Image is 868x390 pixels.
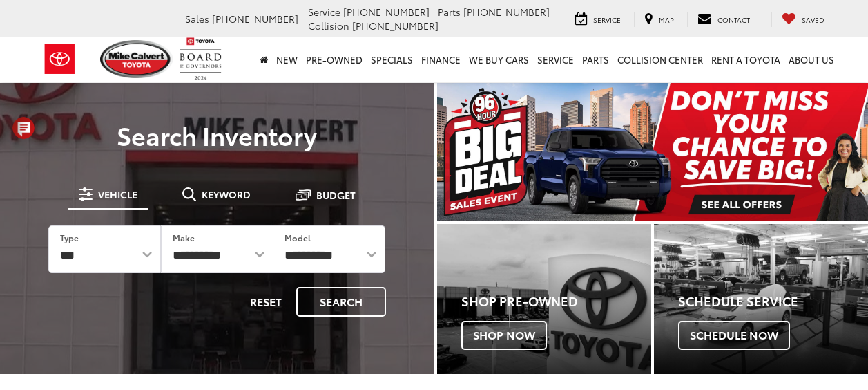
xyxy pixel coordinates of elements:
span: Budget [316,190,356,200]
a: Service [565,12,631,27]
a: New [272,37,302,82]
a: My Saved Vehicles [771,12,835,27]
a: Pre-Owned [302,37,367,82]
a: Specials [367,37,417,82]
img: Toyota [34,37,86,82]
a: Finance [417,37,465,82]
a: Collision Center [613,37,707,82]
h4: Schedule Service [678,295,868,308]
span: Service [593,15,621,25]
img: Mike Calvert Toyota [100,40,173,78]
div: Toyota [437,224,651,374]
span: [PHONE_NUMBER] [463,5,550,19]
label: Type [60,232,79,243]
span: Service [308,5,340,19]
button: Search [296,287,386,317]
span: Collision [308,19,349,32]
a: Shop Pre-Owned Shop Now [437,224,651,374]
span: Schedule Now [678,321,790,350]
span: Sales [185,12,209,26]
span: Shop Now [461,321,547,350]
a: Rent a Toyota [707,37,784,82]
span: [PHONE_NUMBER] [212,12,298,26]
label: Make [173,232,195,243]
span: Contact [717,15,750,25]
div: Toyota [654,224,868,374]
span: Saved [802,15,824,25]
span: Map [659,15,674,25]
h4: Shop Pre-Owned [461,295,651,308]
a: Service [533,37,578,82]
label: Model [284,232,311,243]
span: [PHONE_NUMBER] [352,19,438,32]
button: Reset [238,287,293,317]
a: Contact [687,12,760,27]
h3: Search Inventory [29,121,405,149]
span: Keyword [202,189,251,199]
a: Schedule Service Schedule Now [654,224,868,374]
span: [PHONE_NUMBER] [343,5,430,19]
span: Parts [438,5,461,19]
a: Parts [578,37,613,82]
a: WE BUY CARS [465,37,533,82]
a: About Us [784,37,838,82]
span: Vehicle [98,189,137,199]
a: Home [255,37,272,82]
a: Map [634,12,684,27]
